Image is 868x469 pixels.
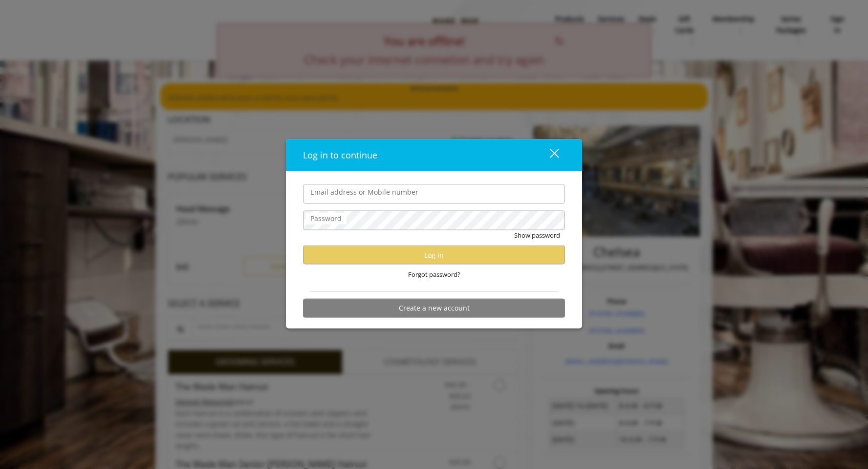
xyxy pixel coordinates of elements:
[303,184,565,204] input: Email address or Mobile number
[539,148,558,162] div: close dialog
[514,230,560,241] button: Show password
[305,187,423,198] label: Email address or Mobile number
[408,269,460,280] span: Forgot password?
[303,211,565,230] input: Password
[303,149,377,161] span: Log in to continue
[303,246,565,265] button: Log in
[532,145,565,165] button: close dialog
[305,213,347,224] label: Password
[303,298,565,317] button: Create a new account
[548,188,560,200] keeper-lock: Open Keeper Popup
